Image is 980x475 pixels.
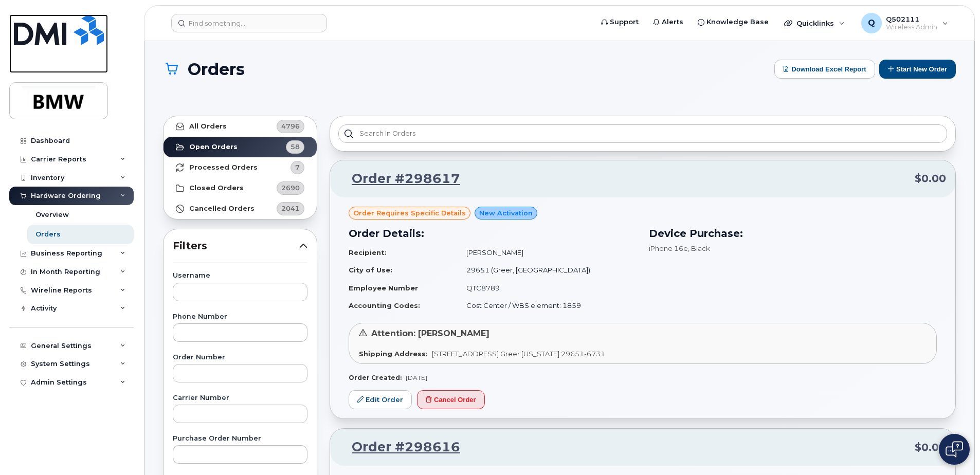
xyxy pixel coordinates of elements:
td: Cost Center / WBS element: 1859 [457,297,637,315]
span: [DATE] [406,374,427,381]
button: Cancel Order [417,390,485,409]
span: [STREET_ADDRESS] Greer [US_STATE] 29651-6731 [432,350,605,358]
span: Filters [173,239,299,253]
a: Cancelled Orders2041 [164,198,317,219]
button: Download Excel Report [774,60,875,79]
td: 29651 (Greer, [GEOGRAPHIC_DATA]) [457,261,637,279]
strong: Recipient: [349,248,387,257]
h3: Order Details: [349,226,637,241]
input: Search in orders [338,124,947,143]
label: Order Number [173,354,307,361]
strong: Shipping Address: [359,350,428,358]
strong: Open Orders [189,143,238,151]
span: $0.00 [915,440,946,455]
span: Orders [188,60,245,78]
span: $0.00 [915,171,946,186]
span: Attention: [PERSON_NAME] [371,328,489,338]
td: [PERSON_NAME] [457,244,637,262]
a: Open Orders58 [164,137,317,157]
span: 4796 [281,121,300,131]
label: Username [173,272,307,279]
a: Order #298616 [339,438,460,456]
label: Purchase Order Number [173,435,307,442]
label: Phone Number [173,314,307,320]
strong: Cancelled Orders [189,205,255,213]
strong: Order Created: [349,374,402,381]
span: 2041 [281,204,300,213]
span: 58 [291,142,300,152]
img: Open chat [946,441,963,458]
span: iPhone 16e [649,244,688,252]
strong: Employee Number [349,284,418,292]
td: QTC8789 [457,279,637,297]
span: 7 [295,162,300,172]
a: All Orders4796 [164,116,317,137]
a: Edit Order [349,390,412,409]
strong: Closed Orders [189,184,244,192]
span: , Black [688,244,710,252]
h3: Device Purchase: [649,226,937,241]
span: Order requires Specific details [353,208,466,218]
strong: City of Use: [349,266,392,274]
label: Carrier Number [173,395,307,401]
strong: All Orders [189,122,227,131]
strong: Accounting Codes: [349,301,420,309]
span: New Activation [479,208,533,218]
a: Closed Orders2690 [164,178,317,198]
a: Processed Orders7 [164,157,317,178]
a: Order #298617 [339,170,460,188]
button: Start New Order [879,60,956,79]
span: 2690 [281,183,300,193]
strong: Processed Orders [189,163,258,172]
